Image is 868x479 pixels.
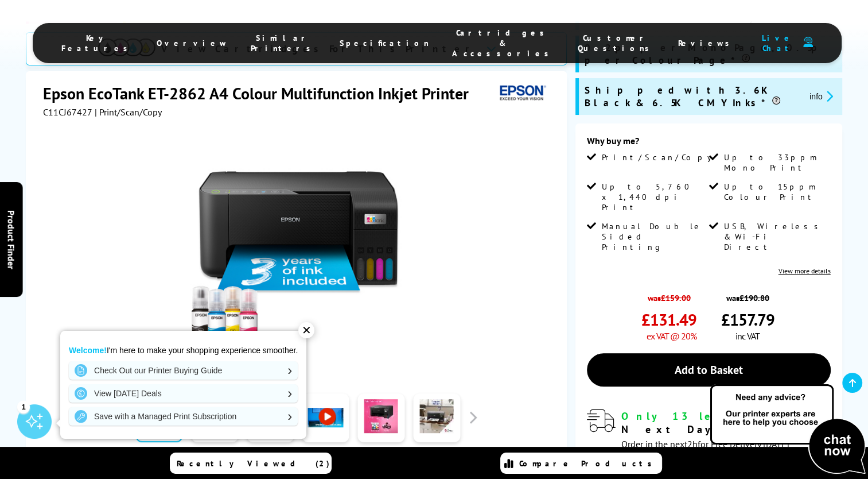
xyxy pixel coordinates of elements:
[495,83,548,104] img: Epson
[803,37,813,48] img: user-headset-duotone.svg
[61,33,134,53] span: Key Features
[723,152,828,173] span: Up to 33ppm Mono Print
[340,38,429,48] span: Specification
[739,292,769,303] strike: £190.80
[587,410,830,462] div: modal_delivery
[661,292,691,303] strike: £159.00
[621,410,830,436] div: for FREE Next Day Delivery
[43,106,92,118] span: C11CJ67427
[69,361,298,380] a: Check Out our Printer Buying Guide
[723,181,828,202] span: Up to 15ppm Colour Print
[69,407,298,426] a: Save with a Managed Print Subscription
[177,458,330,469] span: Recently Viewed (2)
[298,322,314,338] div: ✕
[641,309,696,330] span: £131.49
[687,438,698,450] span: 2h
[735,330,760,342] span: inc VAT
[17,400,30,413] div: 1
[185,141,410,366] img: Epson EcoTank ET-2862
[500,453,662,474] a: Compare Products
[707,383,868,477] img: Open Live Chat window
[587,135,830,152] div: Why buy me?
[170,453,332,474] a: Recently Viewed (2)
[758,33,797,53] span: Live Chat
[578,33,655,53] span: Customer Questions
[43,83,480,104] h1: Epson EcoTank ET-2862 A4 Colour Multifunction Inkjet Printer
[69,345,298,356] p: I'm here to make your shopping experience smoother.
[721,309,774,330] span: £157.79
[602,221,706,252] span: Manual Double Sided Printing
[157,38,228,48] span: Overview
[6,210,17,269] span: Product Finder
[647,330,696,342] span: ex VAT @ 20%
[678,38,735,48] span: Reviews
[621,410,738,423] span: Only 13 left
[585,84,800,109] span: Shipped with 3.6K Black & 6.5K CMY Inks*
[587,353,830,387] a: Add to Basket
[452,28,555,59] span: Cartridges & Accessories
[721,287,774,303] span: was
[69,384,298,403] a: View [DATE] Deals
[251,33,317,53] span: Similar Printers
[602,181,706,213] span: Up to 5,760 x 1,440 dpi Print
[95,106,162,118] span: | Print/Scan/Copy
[641,287,696,303] span: was
[806,90,836,103] button: promo-description
[723,221,828,252] span: USB, Wireless & Wi-Fi Direct
[602,152,720,163] span: Print/Scan/Copy
[69,346,107,355] strong: Welcome!
[519,458,658,469] span: Compare Products
[779,266,831,275] a: View more details
[621,438,789,463] span: Order in the next for Free Delivery [DATE] 01 September!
